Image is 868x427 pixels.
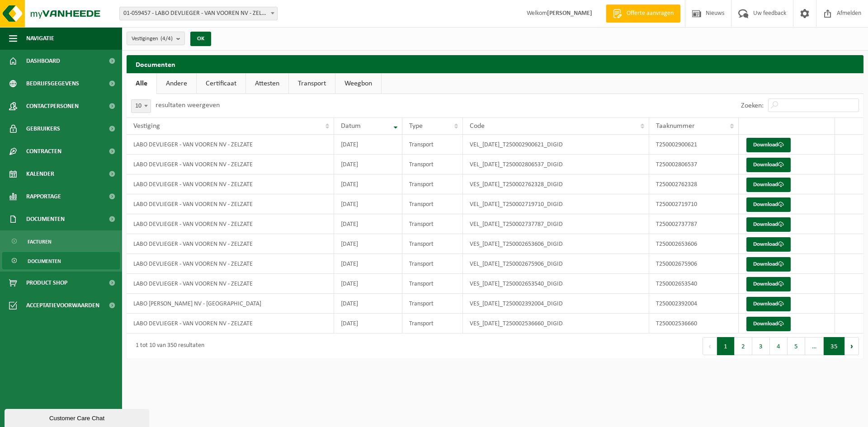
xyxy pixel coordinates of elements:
td: VEL_[DATE]_T250002737787_DIGID [463,214,649,234]
td: [DATE] [334,174,402,194]
td: LABO DEVLIEGER - VAN VOOREN NV - ZELZATE [127,234,334,254]
button: 5 [788,337,805,355]
a: Download [746,297,791,311]
button: 4 [770,337,788,355]
span: Offerte aanvragen [624,9,676,18]
td: VEL_[DATE]_T250002900621_DIGID [463,135,649,155]
td: Transport [402,214,463,234]
a: Download [746,178,791,192]
span: 10 [132,100,151,113]
td: VES_[DATE]_T250002762328_DIGID [463,174,649,194]
td: VES_[DATE]_T250002536660_DIGID [463,314,649,333]
td: T250002719710 [649,194,739,214]
td: VES_[DATE]_T250002653540_DIGID [463,274,649,294]
td: LABO DEVLIEGER - VAN VOOREN NV - ZELZATE [127,254,334,274]
span: Datum [341,122,361,130]
span: Contactpersonen [26,95,79,117]
span: Bedrijfsgegevens [26,72,79,95]
td: LABO DEVLIEGER - VAN VOOREN NV - ZELZATE [127,174,334,194]
a: Download [746,257,791,272]
td: LABO DEVLIEGER - VAN VOOREN NV - ZELZATE [127,314,334,333]
td: LABO DEVLIEGER - VAN VOOREN NV - ZELZATE [127,214,334,234]
a: Download [746,138,791,152]
span: Documenten [28,253,61,270]
td: LABO DEVLIEGER - VAN VOOREN NV - ZELZATE [127,135,334,155]
button: Next [845,337,859,355]
td: [DATE] [334,254,402,274]
td: [DATE] [334,194,402,214]
td: [DATE] [334,274,402,294]
div: 1 tot 10 van 350 resultaten [131,338,204,354]
td: Transport [402,194,463,214]
td: Transport [402,135,463,155]
td: VES_[DATE]_T250002392004_DIGID [463,294,649,314]
span: 01-059457 - LABO DEVLIEGER - VAN VOOREN NV - ZELZATE [119,7,278,20]
a: Offerte aanvragen [606,5,680,23]
td: Transport [402,254,463,274]
a: Weegbon [335,73,381,94]
label: resultaten weergeven [156,102,220,109]
h2: Documenten [127,55,863,73]
td: T250002653606 [649,234,739,254]
td: T250002900621 [649,135,739,155]
td: Transport [402,274,463,294]
span: 01-059457 - LABO DEVLIEGER - VAN VOOREN NV - ZELZATE [120,7,277,20]
span: Contracten [26,140,61,163]
a: Download [746,277,791,291]
button: 35 [824,337,845,355]
a: Transport [289,73,335,94]
td: T250002392004 [649,294,739,314]
button: Vestigingen(4/4) [127,32,185,45]
a: Documenten [2,252,120,269]
td: T250002806537 [649,155,739,174]
td: VEL_[DATE]_T250002806537_DIGID [463,155,649,174]
span: Gebruikers [26,117,60,140]
a: Download [746,158,791,172]
td: VEL_[DATE]_T250002719710_DIGID [463,194,649,214]
td: LABO DEVLIEGER - VAN VOOREN NV - ZELZATE [127,274,334,294]
a: Andere [157,73,196,94]
td: VEL_[DATE]_T250002675906_DIGID [463,254,649,274]
span: … [805,337,824,355]
td: Transport [402,155,463,174]
td: T250002675906 [649,254,739,274]
td: T250002653540 [649,274,739,294]
a: Download [746,217,791,232]
a: Facturen [2,233,120,250]
td: [DATE] [334,314,402,333]
td: T250002536660 [649,314,739,333]
a: Download [746,197,791,212]
a: Download [746,237,791,252]
span: Navigatie [26,27,54,50]
td: LABO DEVLIEGER - VAN VOOREN NV - ZELZATE [127,155,334,174]
span: Vestigingen [132,32,173,46]
td: LABO [PERSON_NAME] NV - [GEOGRAPHIC_DATA] [127,294,334,314]
span: Product Shop [26,272,67,294]
td: T250002737787 [649,214,739,234]
span: 10 [131,99,151,113]
td: LABO DEVLIEGER - VAN VOOREN NV - ZELZATE [127,194,334,214]
a: Download [746,317,791,331]
span: Documenten [26,208,65,230]
td: [DATE] [334,155,402,174]
span: Dashboard [26,50,60,72]
a: Certificaat [197,73,245,94]
button: 1 [717,337,735,355]
label: Zoeken: [741,102,764,109]
span: Type [409,122,423,130]
td: VES_[DATE]_T250002653606_DIGID [463,234,649,254]
span: Taaknummer [656,122,695,130]
td: [DATE] [334,294,402,314]
button: Previous [703,337,717,355]
count: (4/4) [160,36,173,42]
td: [DATE] [334,135,402,155]
span: Facturen [28,233,52,250]
span: Kalender [26,163,54,185]
span: Rapportage [26,185,61,208]
td: Transport [402,314,463,333]
a: Attesten [246,73,288,94]
td: [DATE] [334,234,402,254]
iframe: chat widget [5,407,151,427]
td: T250002762328 [649,174,739,194]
